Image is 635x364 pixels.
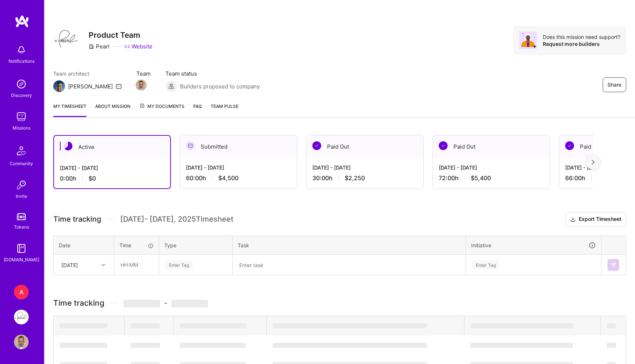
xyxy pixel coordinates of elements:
[610,262,616,268] img: Submit
[543,33,620,40] div: Does this mission need support?
[53,298,626,307] h3: Time tracking
[17,213,26,220] img: tokens
[14,109,29,124] img: teamwork
[89,43,110,50] div: Pearl
[565,212,626,227] button: Export Timesheet
[54,236,114,255] th: Date
[14,335,29,349] img: User Avatar
[116,83,122,89] i: icon Mail
[12,310,31,324] a: Pearl: Product Team
[54,136,170,158] div: Active
[60,164,164,172] div: [DATE] - [DATE]
[186,164,291,171] div: [DATE] - [DATE]
[53,102,86,117] a: My timesheet
[139,102,184,117] a: My Documents
[306,135,423,158] div: Paid Out
[115,255,158,274] input: HH:MM
[12,285,31,299] a: A
[439,141,448,150] img: Paid Out
[607,323,616,328] span: ‌
[543,40,620,47] div: Request more builders
[165,259,193,270] div: Enter Tag
[273,323,427,328] span: ‌
[180,343,246,348] span: ‌
[101,263,105,267] i: icon Chevron
[570,216,576,223] i: icon Download
[60,323,107,328] span: ‌
[53,80,65,92] img: Team Architect
[211,103,238,109] span: Team Pulse
[159,236,233,255] th: Type
[12,142,30,160] img: Community
[11,91,32,99] div: Discovery
[14,178,29,192] img: Invite
[89,175,96,182] span: $0
[16,192,27,200] div: Invite
[165,70,260,77] span: Team status
[10,160,33,167] div: Community
[14,77,29,91] img: discovery
[603,77,626,92] button: Share
[119,241,154,249] div: Time
[519,32,537,49] img: Avatar
[64,142,72,150] img: Active
[53,215,101,224] span: Time tracking
[180,135,297,158] div: Submitted
[8,57,35,65] div: Notifications
[312,141,321,150] img: Paid Out
[61,261,78,269] div: [DATE]
[124,43,153,50] a: Website
[136,79,146,91] a: Team Member Avatar
[14,241,29,256] img: guide book
[471,174,491,182] span: $5,400
[186,174,291,182] div: 60:00 h
[89,44,94,50] i: icon CompanyGray
[14,43,29,57] img: bell
[60,175,164,182] div: 0:00 h
[180,323,246,328] span: ‌
[565,141,574,150] img: Paid Out
[439,174,544,182] div: 72:00 h
[130,323,160,328] span: ‌
[233,236,466,255] th: Task
[607,81,621,88] span: Share
[607,343,616,348] span: ‌
[165,80,177,92] img: Builders proposed to company
[180,83,260,90] span: Builders proposed to company
[471,241,596,250] div: Initiative
[193,102,202,117] a: FAQ
[312,164,417,171] div: [DATE] - [DATE]
[439,164,544,171] div: [DATE] - [DATE]
[53,70,122,77] span: Team architect
[53,26,80,52] img: Company Logo
[60,343,107,348] span: ‌
[470,343,573,348] span: ‌
[130,343,160,348] span: ‌
[470,323,573,328] span: ‌
[211,102,238,117] a: Team Pulse
[136,70,151,77] span: Team
[15,15,29,28] img: logo
[89,30,153,40] h3: Product Team
[312,174,417,182] div: 30:00 h
[95,102,130,117] a: About Mission
[171,300,208,307] span: ‌
[14,285,29,299] div: A
[218,174,238,182] span: $4,500
[139,102,184,110] span: My Documents
[68,83,113,90] div: [PERSON_NAME]
[433,135,550,158] div: Paid Out
[186,141,195,150] img: Submitted
[123,298,208,307] span: -
[136,80,147,91] img: Team Member Avatar
[472,259,499,270] div: Enter Tag
[12,124,31,132] div: Missions
[14,310,29,324] img: Pearl: Product Team
[120,215,233,224] span: [DATE] - [DATE] , 2025 Timesheet
[592,160,595,165] img: right
[14,223,29,231] div: Tokens
[345,174,365,182] span: $2,250
[12,335,31,349] a: User Avatar
[4,256,39,263] div: [DOMAIN_NAME]
[273,343,427,348] span: ‌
